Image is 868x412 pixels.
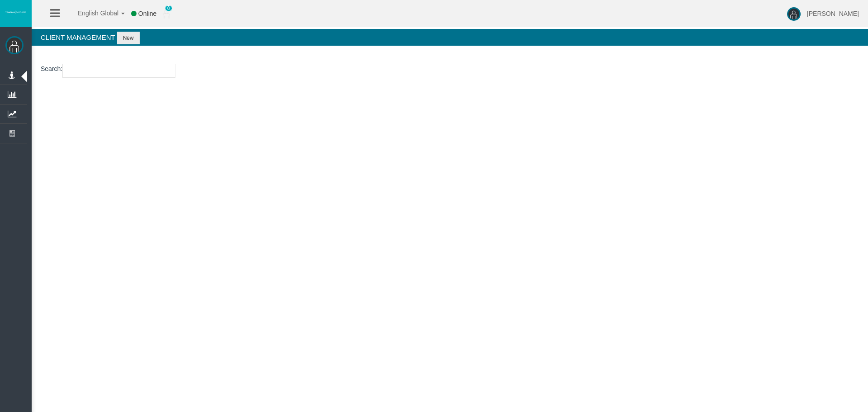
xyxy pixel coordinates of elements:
[165,5,172,11] span: 0
[5,10,27,14] img: logo.svg
[117,32,140,44] button: New
[138,10,156,17] span: Online
[41,64,859,78] p: :
[163,9,170,19] img: user_small.png
[41,33,115,41] span: Client Management
[66,9,118,17] span: English Global
[41,64,61,74] label: Search
[787,7,801,21] img: user-image
[807,10,859,17] span: [PERSON_NAME]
